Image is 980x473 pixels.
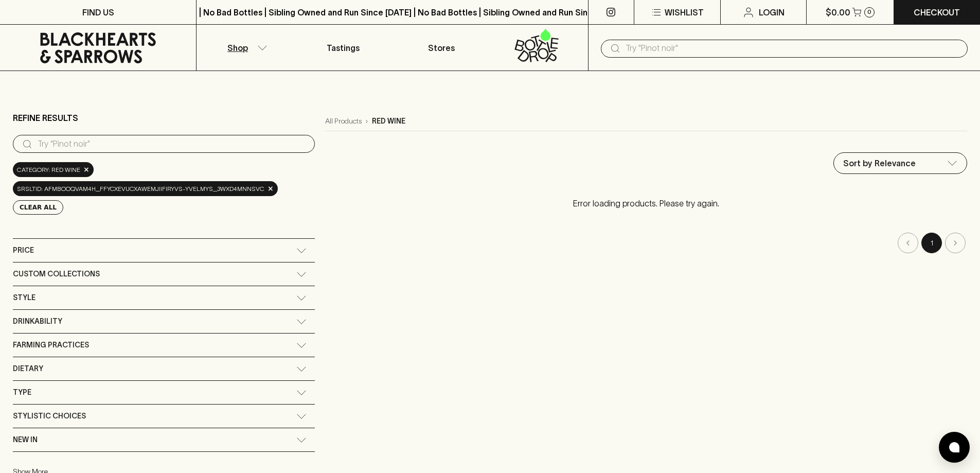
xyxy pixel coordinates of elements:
span: Custom Collections [13,268,100,281]
div: Type [13,381,315,404]
button: page 1 [921,233,942,253]
p: Shop [227,42,248,54]
span: Dietary [13,362,43,375]
span: × [268,183,274,194]
p: Tastings [327,42,360,54]
span: × [83,164,90,175]
p: Refine Results [13,112,78,124]
div: Drinkability [13,310,315,333]
p: Error loading products. Please try again. [325,187,967,220]
span: Farming Practices [13,339,89,352]
span: Style [13,291,35,304]
span: Category: red wine [17,165,80,175]
p: › [366,116,368,127]
div: Sort by Relevance [834,153,967,173]
div: Stylistic Choices [13,405,315,428]
span: Stylistic Choices [13,410,86,423]
div: Farming Practices [13,334,315,357]
p: $0.00 [826,6,850,19]
p: Login [759,6,785,19]
span: srsltid: AfmBOoqVAm4H_ffYCXEVuCXAWemJIifIRyvS-yvELmyS_3WxD4mNNsvC [17,184,264,194]
div: New In [13,428,315,451]
input: Try "Pinot noir" [626,40,959,57]
nav: pagination navigation [325,233,967,253]
span: Drinkability [13,315,62,328]
span: Type [13,386,31,399]
div: Price [13,239,315,262]
p: red wine [372,116,405,127]
span: Price [13,244,34,257]
p: 0 [867,9,871,15]
div: Custom Collections [13,262,315,286]
button: Clear All [13,200,63,215]
p: Wishlist [665,6,704,19]
input: Try “Pinot noir” [38,136,307,152]
img: bubble-icon [949,442,959,452]
p: Stores [428,42,455,54]
div: Style [13,286,315,309]
a: Stores [393,25,490,71]
div: Dietary [13,357,315,380]
p: FIND US [82,6,114,19]
span: New In [13,433,38,446]
a: All Products [325,116,362,127]
button: Shop [197,25,294,71]
a: Tastings [294,25,392,71]
p: Checkout [914,6,960,19]
p: Sort by Relevance [843,157,916,169]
